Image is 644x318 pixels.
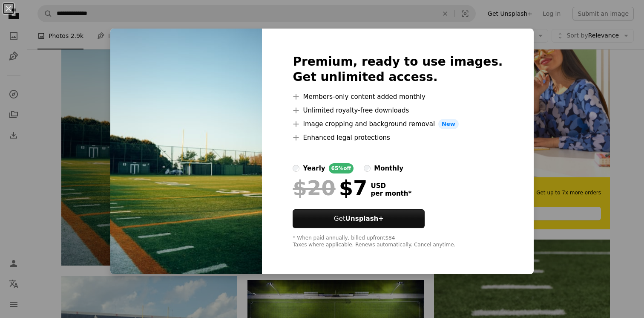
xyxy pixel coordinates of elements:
[293,165,299,172] input: yearly65%off
[293,235,503,249] div: * When paid annually, billed upfront $84 Taxes where applicable. Renews automatically. Cancel any...
[293,177,367,199] div: $7
[293,119,503,129] li: Image cropping and background removal
[110,29,262,274] img: premium_photo-1685088557702-a2558e0ecbb9
[345,215,384,223] strong: Unsplash+
[329,163,354,173] div: 65% off
[293,133,503,143] li: Enhanced legal protections
[371,190,411,197] span: per month *
[438,119,459,129] span: New
[303,163,325,173] div: yearly
[293,177,335,199] span: $20
[371,182,411,190] span: USD
[374,163,403,173] div: monthly
[293,92,503,102] li: Members-only content added monthly
[293,54,503,85] h2: Premium, ready to use images. Get unlimited access.
[293,105,503,116] li: Unlimited royalty-free downloads
[364,165,371,172] input: monthly
[293,209,425,228] button: GetUnsplash+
